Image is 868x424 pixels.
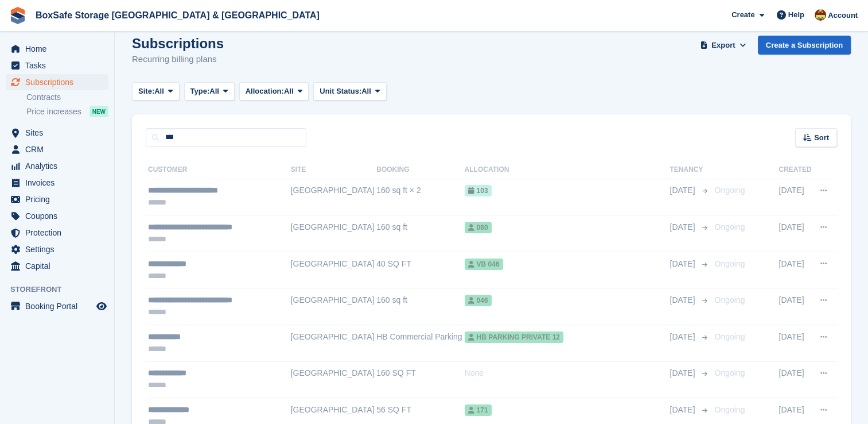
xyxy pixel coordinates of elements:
span: Coupons [25,208,94,224]
a: menu [6,175,108,191]
span: Storefront [10,284,114,295]
a: menu [6,74,108,90]
a: Price increases NEW [26,105,108,118]
img: Kim [815,9,826,21]
span: CRM [25,141,94,157]
img: stora-icon-8386f47178a22dfd0bd8f6a31ec36ba5ce8667c1dd55bd0f319d3a0aa187defe.svg [9,7,26,24]
span: Create [731,9,754,21]
span: Tasks [25,57,94,74]
a: Preview store [95,299,108,313]
a: Contracts [26,92,108,103]
span: Account [828,10,858,21]
span: Subscriptions [25,74,94,90]
a: menu [6,57,108,74]
div: NEW [89,106,108,117]
span: Settings [25,241,94,257]
a: menu [6,141,108,157]
span: Pricing [25,191,94,207]
a: menu [6,208,108,224]
span: Sites [25,125,94,141]
a: menu [6,298,108,314]
h1: Subscriptions [132,36,224,51]
span: Capital [25,258,94,274]
span: Home [25,41,94,57]
a: menu [6,158,108,174]
button: Export [698,36,749,55]
a: menu [6,125,108,141]
a: menu [6,241,108,257]
span: Price increases [26,106,81,117]
span: Help [788,9,804,21]
p: Recurring billing plans [132,53,224,66]
a: menu [6,191,108,207]
a: menu [6,41,108,57]
span: Export [711,40,735,51]
a: BoxSafe Storage [GEOGRAPHIC_DATA] & [GEOGRAPHIC_DATA] [31,6,324,25]
a: Create a Subscription [758,36,851,55]
span: Invoices [25,175,94,191]
a: menu [6,225,108,241]
span: Booking Portal [25,298,94,314]
span: Analytics [25,158,94,174]
span: Protection [25,225,94,241]
a: menu [6,258,108,274]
